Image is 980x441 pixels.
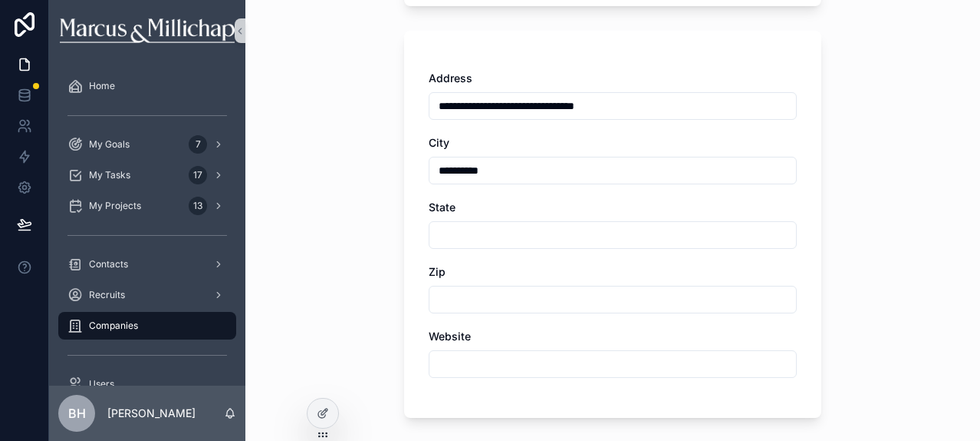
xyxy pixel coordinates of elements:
[429,265,446,278] span: Zip
[89,320,138,332] span: Companies
[58,370,236,398] a: Users
[89,200,141,212] span: My Projects
[89,80,115,92] span: Home
[107,406,196,421] p: [PERSON_NAME]
[429,330,471,343] span: Website
[89,138,130,151] span: My Goals
[58,250,236,278] a: Contacts
[189,135,207,154] div: 7
[58,192,236,220] a: My Projects13
[58,281,236,309] a: Recruits
[89,289,125,301] span: Recruits
[189,166,207,184] div: 17
[89,169,130,181] span: My Tasks
[429,71,472,85] span: Address
[189,197,207,215] div: 13
[58,72,236,100] a: Home
[68,404,86,423] span: BH
[58,161,236,189] a: My Tasks17
[49,61,245,386] div: scrollable content
[429,201,455,214] span: State
[58,131,236,158] a: My Goals7
[58,312,236,340] a: Companies
[89,258,128,270] span: Contacts
[60,18,234,43] img: App logo
[429,136,449,149] span: City
[89,378,114,390] span: Users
